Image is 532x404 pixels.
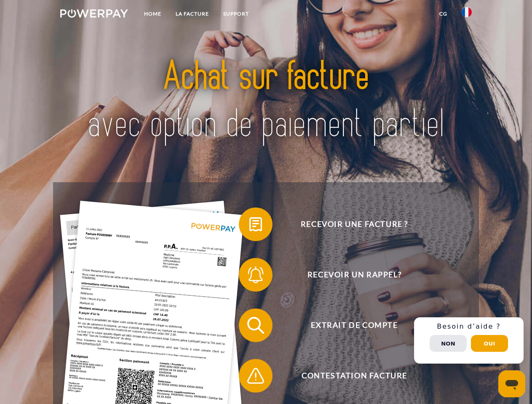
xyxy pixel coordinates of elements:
button: Oui [471,335,508,352]
span: Recevoir une facture ? [251,207,457,241]
a: Home [137,6,168,21]
span: Contestation Facture [251,359,457,393]
button: Extrait de compte [239,308,458,342]
img: logo-powerpay-white.svg [60,9,128,18]
h3: Besoin d’aide ? [419,322,519,331]
img: qb_bill.svg [245,214,266,235]
a: Support [216,6,256,21]
div: Schnellhilfe [414,317,524,364]
span: Extrait de compte [251,308,457,342]
button: Recevoir une facture ? [239,207,458,241]
a: LA FACTURE [168,6,216,21]
span: Recevoir un rappel? [251,258,457,292]
button: Recevoir un rappel? [239,258,458,292]
img: qb_search.svg [245,315,266,336]
button: Contestation Facture [239,359,458,393]
button: Non [430,335,467,352]
img: title-powerpay_fr.svg [80,40,452,161]
img: fr [462,7,472,17]
img: qb_bell.svg [245,264,266,285]
img: qb_warning.svg [245,365,266,386]
a: CG [432,6,454,21]
iframe: Bouton de lancement de la fenêtre de messagerie [498,370,525,397]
